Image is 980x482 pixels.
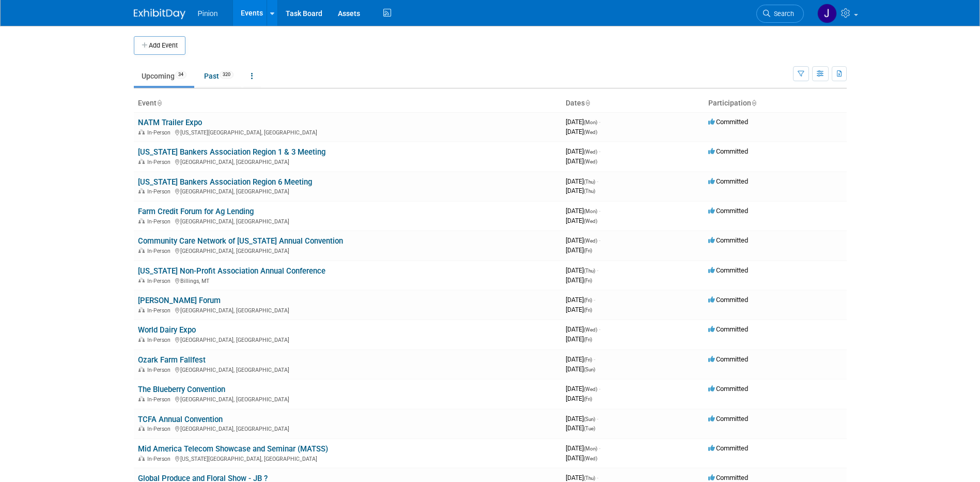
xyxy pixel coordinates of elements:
th: Dates [562,95,704,112]
span: Committed [708,207,748,215]
span: Committed [708,177,748,185]
div: [US_STATE][GEOGRAPHIC_DATA], [GEOGRAPHIC_DATA] [138,454,557,462]
span: In-Person [147,367,174,373]
span: [DATE] [566,246,592,254]
span: [DATE] [566,365,595,373]
img: Jennifer Plumisto [817,4,837,23]
span: [DATE] [566,118,600,126]
button: Add Event [134,36,185,55]
a: Community Care Network of [US_STATE] Annual Convention [138,236,343,246]
span: Committed [708,236,748,244]
div: [US_STATE][GEOGRAPHIC_DATA], [GEOGRAPHIC_DATA] [138,128,557,136]
span: (Fri) [584,248,592,253]
span: (Wed) [584,129,597,135]
a: [US_STATE] Non-Profit Association Annual Conference [138,266,325,276]
th: Participation [704,95,847,112]
a: Past320 [196,66,241,86]
th: Event [134,95,562,112]
span: - [599,118,600,126]
span: In-Person [147,129,174,136]
span: Committed [708,325,748,333]
span: (Mon) [584,119,597,125]
a: Farm Credit Forum for Ag Lending [138,207,254,216]
span: - [594,296,595,304]
span: - [599,325,600,333]
div: [GEOGRAPHIC_DATA], [GEOGRAPHIC_DATA] [138,217,557,225]
img: In-Person Event [138,218,145,223]
span: - [599,236,600,244]
span: In-Person [147,159,174,165]
div: [GEOGRAPHIC_DATA], [GEOGRAPHIC_DATA] [138,157,557,165]
div: [GEOGRAPHIC_DATA], [GEOGRAPHIC_DATA] [138,424,557,432]
a: TCFA Annual Convention [138,415,223,424]
span: [DATE] [566,276,592,284]
img: In-Person Event [138,129,145,134]
span: Committed [708,296,748,304]
span: Committed [708,444,748,452]
span: [DATE] [566,474,598,481]
span: In-Person [147,188,174,195]
img: In-Person Event [138,456,145,461]
span: Committed [708,415,748,423]
span: [DATE] [566,395,592,402]
span: In-Person [147,396,174,403]
span: (Sun) [584,416,595,422]
span: (Wed) [584,327,597,333]
span: [DATE] [566,454,597,462]
img: In-Person Event [138,396,145,401]
span: - [597,266,598,274]
span: [DATE] [566,177,598,185]
a: Sort by Participation Type [751,99,756,107]
span: [DATE] [566,147,600,155]
span: [DATE] [566,157,597,165]
span: In-Person [147,307,174,314]
span: [DATE] [566,306,592,313]
img: ExhibitDay [134,9,185,19]
div: [GEOGRAPHIC_DATA], [GEOGRAPHIC_DATA] [138,306,557,314]
span: In-Person [147,248,174,254]
a: [PERSON_NAME] Forum [138,296,221,305]
span: [DATE] [566,266,598,274]
span: - [597,474,598,481]
img: In-Person Event [138,159,145,164]
span: (Wed) [584,456,597,461]
span: (Thu) [584,268,595,274]
span: In-Person [147,337,174,343]
img: In-Person Event [138,307,145,312]
span: (Fri) [584,396,592,402]
span: - [599,444,600,452]
span: [DATE] [566,424,595,432]
span: 34 [175,71,186,79]
span: (Thu) [584,179,595,185]
a: NATM Trailer Expo [138,118,202,127]
div: [GEOGRAPHIC_DATA], [GEOGRAPHIC_DATA] [138,335,557,343]
span: (Thu) [584,188,595,194]
span: (Mon) [584,446,597,451]
span: (Wed) [584,149,597,155]
div: [GEOGRAPHIC_DATA], [GEOGRAPHIC_DATA] [138,246,557,254]
span: (Fri) [584,337,592,342]
span: In-Person [147,426,174,432]
a: World Dairy Expo [138,325,196,335]
span: [DATE] [566,385,600,393]
span: [DATE] [566,415,598,423]
span: [DATE] [566,217,597,224]
a: Upcoming34 [134,66,194,86]
span: In-Person [147,278,174,284]
span: (Fri) [584,307,592,313]
span: [DATE] [566,187,595,194]
span: - [597,415,598,423]
span: Committed [708,147,748,155]
span: (Fri) [584,278,592,283]
span: (Wed) [584,218,597,224]
span: (Wed) [584,238,597,244]
a: Sort by Start Date [585,99,590,107]
span: (Fri) [584,357,592,363]
span: Committed [708,385,748,393]
div: [GEOGRAPHIC_DATA], [GEOGRAPHIC_DATA] [138,365,557,373]
span: [DATE] [566,325,600,333]
span: [DATE] [566,236,600,244]
span: [DATE] [566,128,597,135]
span: [DATE] [566,296,595,304]
span: (Fri) [584,297,592,303]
